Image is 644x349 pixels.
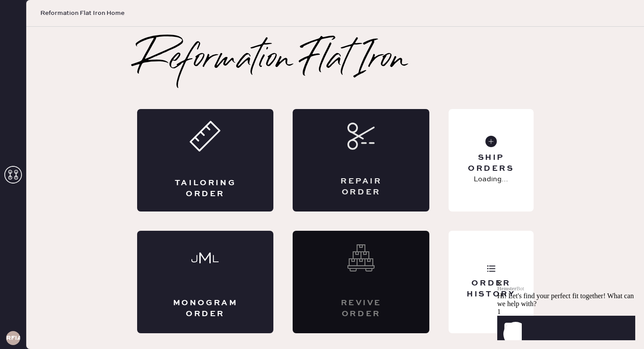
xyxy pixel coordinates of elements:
iframe: Front Chat [497,227,642,347]
span: Reformation Flat Iron Home [40,9,124,18]
h2: Reformation Flat Iron [137,42,408,78]
p: Loading... [474,174,508,185]
div: Repair Order [328,176,394,198]
div: Tailoring Order [172,178,239,200]
div: Order History [456,278,526,300]
div: Revive order [328,298,394,320]
div: Ship Orders [456,152,526,174]
h3: RFIA [6,335,20,341]
div: Interested? Contact us at care@hemster.co [293,231,429,333]
div: Monogram Order [172,298,239,320]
